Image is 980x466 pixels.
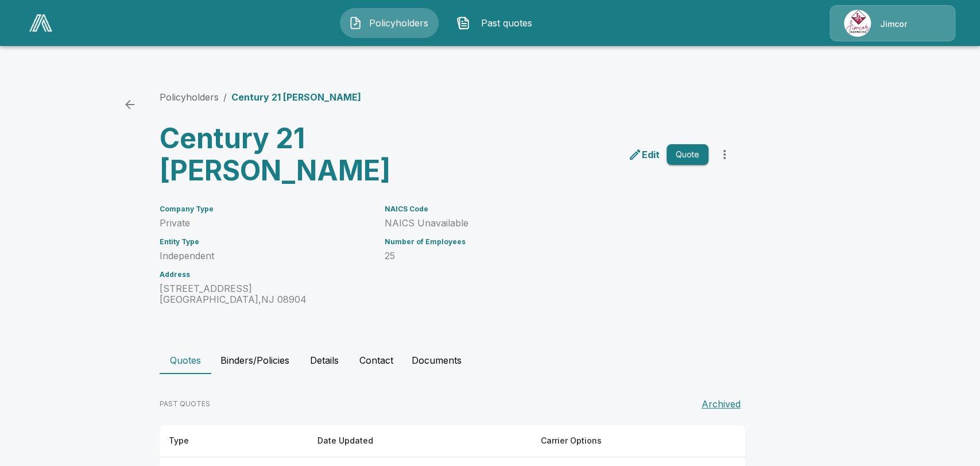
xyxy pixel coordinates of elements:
[348,16,362,30] img: Policyholders Icon
[160,91,219,103] a: Policyholders
[160,425,308,457] th: Type
[402,346,471,374] button: Documents
[118,93,141,116] a: back
[160,238,371,246] h6: Entity Type
[350,346,402,374] button: Contact
[532,425,706,457] th: Carrier Options
[475,16,538,30] span: Past quotes
[160,283,371,305] p: [STREET_ADDRESS] [GEOGRAPHIC_DATA] , NJ 08904
[367,16,430,30] span: Policyholders
[231,90,361,104] p: Century 21 [PERSON_NAME]
[448,8,547,38] button: Past quotes IconPast quotes
[713,143,736,166] button: more
[385,238,708,246] h6: Number of Employees
[880,18,907,30] p: Jimcor
[626,145,662,164] a: edit
[160,346,821,374] div: policyholder tabs
[844,10,871,37] img: Agency Icon
[223,90,227,104] li: /
[160,346,211,374] button: Quotes
[340,8,439,38] button: Policyholders IconPolicyholders
[385,251,708,261] p: 25
[308,425,532,457] th: Date Updated
[160,218,371,229] p: Private
[211,346,299,374] button: Binders/Policies
[160,399,210,409] p: PAST QUOTES
[642,148,660,161] p: Edit
[160,205,371,213] h6: Company Type
[160,271,371,279] h6: Address
[830,5,955,41] a: Agency IconJimcor
[160,122,443,187] h3: Century 21 [PERSON_NAME]
[385,218,708,229] p: NAICS Unavailable
[667,144,708,165] button: Quote
[299,346,350,374] button: Details
[456,16,470,30] img: Past quotes Icon
[29,14,52,32] img: AA Logo
[697,392,745,415] button: Archived
[160,251,371,261] p: Independent
[385,205,708,213] h6: NAICS Code
[160,90,361,104] nav: breadcrumb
